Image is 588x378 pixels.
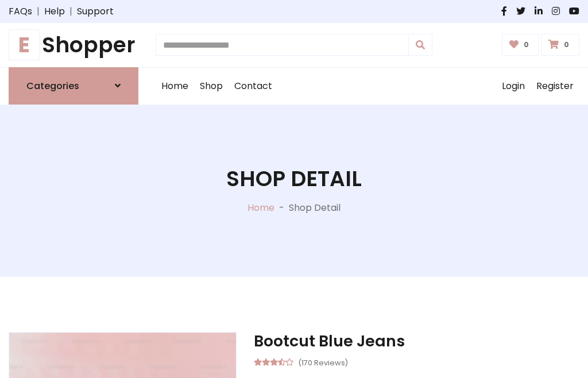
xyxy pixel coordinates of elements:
a: FAQs [9,5,32,18]
a: 0 [541,34,579,56]
a: Contact [229,68,278,105]
h1: Shopper [9,32,138,58]
a: Categories [9,67,138,105]
a: Home [247,201,274,214]
span: E [9,29,40,60]
a: 0 [502,34,539,56]
span: | [65,5,77,18]
h3: Bootcut Blue Jeans [254,332,579,350]
a: Shop [194,68,229,105]
span: 0 [561,40,572,50]
small: (170 Reviews) [298,355,348,369]
a: Help [44,5,65,18]
span: | [32,5,44,18]
a: Support [77,5,114,18]
h1: Shop Detail [226,166,362,192]
a: Login [496,68,531,105]
a: EShopper [9,32,138,58]
p: - [274,201,289,215]
h6: Categories [26,80,79,91]
a: Register [531,68,579,105]
p: Shop Detail [289,201,341,215]
span: 0 [521,40,532,50]
a: Home [156,68,194,105]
